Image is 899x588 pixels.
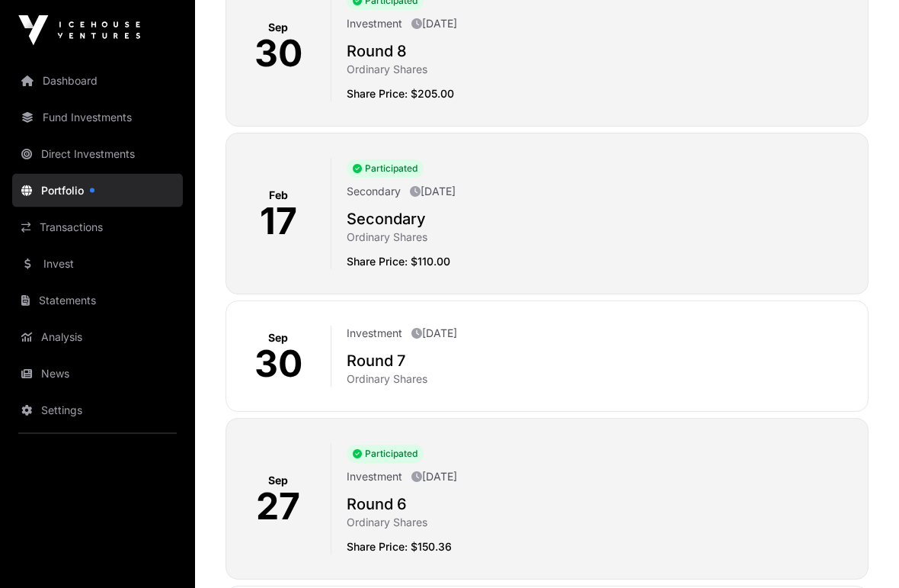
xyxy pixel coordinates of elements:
p: Sep [268,21,288,36]
p: Sep [268,331,288,346]
iframe: Chat Widget [823,515,899,588]
a: Portfolio [12,174,183,207]
p: Ordinary Shares [347,516,856,531]
a: Analysis [12,320,183,354]
p: [DATE] [411,17,457,32]
p: Ordinary Shares [347,63,856,78]
h2: Round 6 [347,494,856,516]
p: Sep [268,474,288,489]
p: Secondary [347,185,401,200]
h2: Round 7 [347,351,856,372]
p: 30 [254,36,302,72]
p: [DATE] [411,470,457,485]
p: Share Price: $110.00 [347,255,856,270]
a: Fund Investments [12,101,183,134]
a: Invest [12,247,183,281]
a: Direct Investments [12,137,183,171]
img: Icehouse Ventures Logo [18,15,140,46]
p: Investment [347,326,402,342]
h2: Round 8 [347,41,856,63]
p: 30 [254,346,302,383]
a: Transactions [12,210,183,244]
span: Participated [347,160,424,178]
h2: Secondary [347,209,856,230]
a: Statements [12,284,183,317]
p: Ordinary Shares [347,230,856,246]
a: News [12,357,183,390]
p: Feb [269,188,288,204]
a: Settings [12,394,183,427]
p: 17 [260,204,297,240]
p: Share Price: $205.00 [347,87,856,102]
span: Participated [347,445,424,464]
p: Investment [347,17,402,32]
p: [DATE] [411,326,457,342]
p: Share Price: $150.36 [347,540,856,555]
p: 27 [256,489,300,525]
p: Ordinary Shares [347,372,856,387]
p: [DATE] [410,185,456,200]
p: Investment [347,470,402,485]
a: Dashboard [12,64,183,98]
